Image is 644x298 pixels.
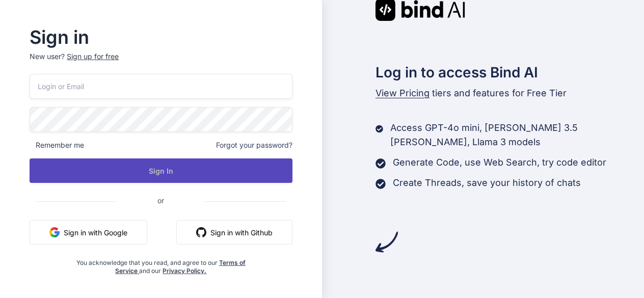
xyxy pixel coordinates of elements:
[73,253,249,275] div: You acknowledge that you read, and agree to our and our
[393,176,581,190] p: Create Threads, save your history of chats
[30,29,292,45] h2: Sign in
[375,231,398,253] img: arrow
[30,140,84,150] span: Remember me
[30,51,292,74] p: New user?
[375,86,644,100] p: tiers and features for Free Tier
[115,259,246,275] a: Terms of Service
[117,188,205,213] span: or
[67,51,119,62] div: Sign up for free
[30,74,292,99] input: Login or Email
[375,88,430,98] span: View Pricing
[163,267,206,275] a: Privacy Policy.
[30,220,147,245] button: Sign in with Google
[30,158,292,183] button: Sign In
[49,227,60,237] img: google
[196,227,206,237] img: github
[393,155,606,170] p: Generate Code, use Web Search, try code editor
[176,220,292,245] button: Sign in with Github
[375,62,644,83] h2: Log in to access Bind AI
[216,140,292,150] span: Forgot your password?
[390,121,644,149] p: Access GPT-4o mini, [PERSON_NAME] 3.5 [PERSON_NAME], Llama 3 models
